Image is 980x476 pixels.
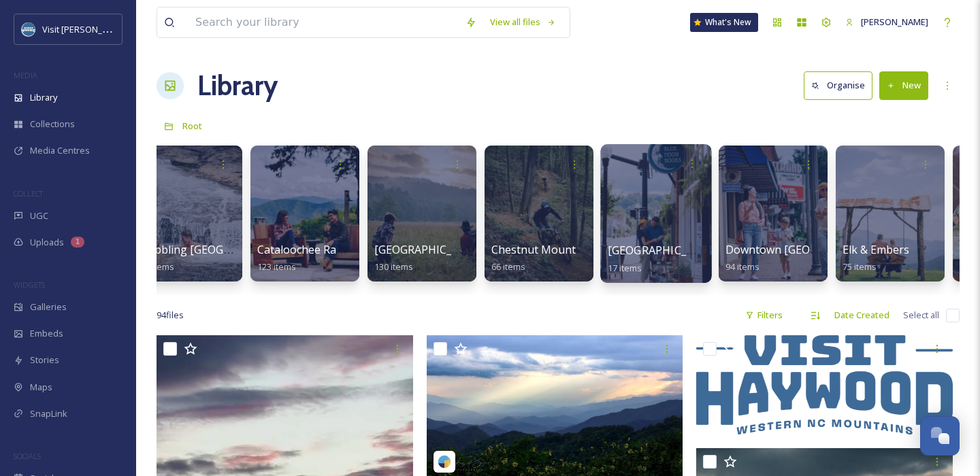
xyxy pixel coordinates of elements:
[879,71,928,99] button: New
[42,22,129,35] span: Visit [PERSON_NAME]
[30,209,48,222] span: UGC
[30,301,67,313] span: Galleries
[182,120,202,132] span: Root
[14,70,37,80] span: MEDIA
[491,243,591,273] a: Chestnut Mountain66 items
[828,302,896,328] div: Date Created
[725,260,759,273] span: 94 items
[197,65,278,106] a: Library
[804,71,872,99] button: Organise
[140,242,299,257] span: Bubbling [GEOGRAPHIC_DATA]
[608,244,719,274] a: [GEOGRAPHIC_DATA]17 items
[483,9,563,35] a: View all files
[30,236,64,249] span: Uploads
[374,260,413,273] span: 130 items
[182,118,202,134] a: Root
[804,71,879,99] a: Organise
[140,260,174,273] span: 76 items
[374,243,484,273] a: [GEOGRAPHIC_DATA]130 items
[738,302,789,328] div: Filters
[257,243,355,273] a: Cataloochee Ranch123 items
[71,237,84,248] div: 1
[14,279,45,290] span: WIDGETS
[189,7,459,37] input: Search your library
[30,381,52,394] span: Maps
[725,242,894,257] span: Downtown [GEOGRAPHIC_DATA]
[257,260,296,273] span: 123 items
[838,9,935,35] a: [PERSON_NAME]
[843,242,909,257] span: Elk & Embers
[843,243,909,273] a: Elk & Embers75 items
[491,260,525,273] span: 66 items
[374,242,484,257] span: [GEOGRAPHIC_DATA]
[843,260,877,273] span: 75 items
[608,243,719,258] span: [GEOGRAPHIC_DATA]
[30,354,59,367] span: Stories
[903,309,939,322] span: Select all
[30,118,75,131] span: Collections
[861,16,928,28] span: [PERSON_NAME]
[140,243,299,273] a: Bubbling [GEOGRAPHIC_DATA]76 items
[920,416,960,456] button: Open Chat
[491,242,591,257] span: Chestnut Mountain
[725,243,894,273] a: Downtown [GEOGRAPHIC_DATA]94 items
[14,451,41,461] span: SOCIALS
[608,261,642,273] span: 17 items
[30,144,90,157] span: Media Centres
[22,22,35,36] img: images.png
[30,407,67,420] span: SnapLink
[690,13,758,32] a: What's New
[257,242,355,257] span: Cataloochee Ranch
[696,335,953,435] img: Visit Haywood Logo BLUE.png
[438,455,451,469] img: snapsea-logo.png
[30,91,57,104] span: Library
[157,309,184,322] span: 94 file s
[14,188,43,199] span: COLLECT
[30,327,63,340] span: Embeds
